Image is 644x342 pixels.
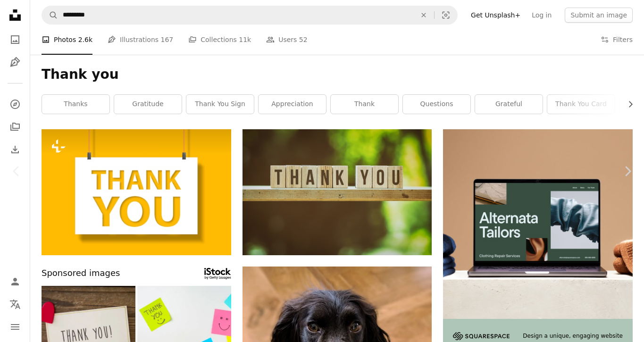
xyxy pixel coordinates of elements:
[601,25,633,55] button: Filters
[611,126,644,217] a: Next
[6,295,25,314] button: Language
[299,34,308,45] span: 52
[6,117,25,136] a: Collections
[239,34,251,45] span: 11k
[6,272,25,291] a: Log in / Sign up
[259,95,326,114] a: appreciation
[475,95,543,114] a: grateful
[186,95,254,114] a: thank you sign
[403,95,470,114] a: questions
[565,8,633,23] button: Submit an image
[6,53,25,72] a: Illustrations
[42,95,109,114] a: thanks
[42,6,458,25] form: Find visuals sitewide
[453,332,510,340] img: file-1705255347840-230a6ab5bca9image
[42,6,58,24] button: Search Unsplash
[523,332,623,340] span: Design a unique, engaging website
[266,25,308,55] a: Users 52
[42,66,633,83] h1: Thank you
[465,8,526,23] a: Get Unsplash+
[622,95,633,114] button: scroll list to the right
[547,95,615,114] a: thank you card
[413,6,434,24] button: Clear
[108,25,173,55] a: Illustrations 167
[42,188,231,196] a: Thank you message on paper hanging with rope on yellow background
[443,129,633,319] img: file-1707885205802-88dd96a21c72image
[188,25,251,55] a: Collections 11k
[6,95,25,114] a: Explore
[42,129,231,256] img: Thank you message on paper hanging with rope on yellow background
[6,30,25,49] a: Photos
[161,34,174,45] span: 167
[6,317,25,336] button: Menu
[331,95,398,114] a: thank
[114,95,182,114] a: gratitude
[243,129,432,256] img: brown and white wooden arrow sign
[435,6,457,24] button: Visual search
[42,267,120,280] span: Sponsored images
[526,8,557,23] a: Log in
[243,188,432,196] a: brown and white wooden arrow sign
